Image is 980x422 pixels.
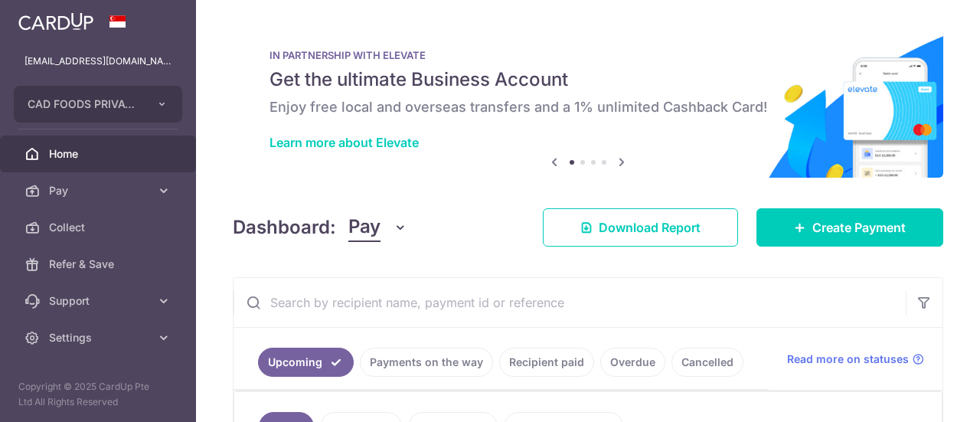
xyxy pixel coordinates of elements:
h6: Enjoy free local and overseas transfers and a 1% unlimited Cashback Card! [269,98,906,116]
a: Learn more about Elevate [269,135,419,150]
a: Overdue [600,348,665,377]
a: Read more on statuses [787,352,924,367]
span: Home [49,146,150,162]
button: CAD FOODS PRIVATE LIMITED [14,86,182,123]
a: Download Report [543,208,738,247]
span: CAD FOODS PRIVATE LIMITED [28,97,141,112]
img: CardUp [18,12,93,31]
p: [EMAIL_ADDRESS][DOMAIN_NAME] [24,54,171,69]
h5: Get the ultimate Business Account [269,67,906,92]
a: Payments on the way [360,348,493,377]
span: Read more on statuses [787,352,909,367]
span: Support [49,293,150,309]
h4: Dashboard: [233,214,336,241]
span: Download Report [599,218,701,237]
button: Pay [348,213,407,242]
p: IN PARTNERSHIP WITH ELEVATE [269,49,906,61]
span: Collect [49,220,150,235]
a: Create Payment [756,208,943,247]
span: Refer & Save [49,257,150,272]
img: Renovation banner [233,25,943,178]
span: Pay [348,213,381,242]
span: Pay [49,183,150,198]
span: Create Payment [812,218,906,237]
a: Cancelled [671,348,743,377]
a: Recipient paid [499,348,594,377]
span: Settings [49,330,150,345]
a: Upcoming [258,348,354,377]
input: Search by recipient name, payment id or reference [234,278,906,327]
